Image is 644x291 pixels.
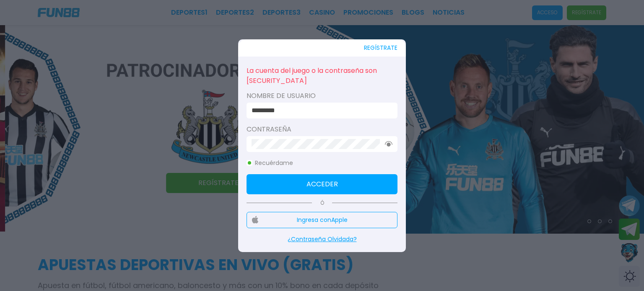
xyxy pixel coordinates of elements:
button: REGÍSTRATE [364,39,397,57]
label: Contraseña [247,124,397,134]
label: Recuérdame [247,159,293,167]
p: La cuenta del juego o la contraseña son [SECURITY_DATA] [247,65,397,87]
p: ¿Contraseña Olvidada? [247,235,397,244]
button: Acceder [247,174,397,194]
p: Ó [247,199,397,207]
label: Nombre de usuario [247,91,397,101]
button: Ingresa conApple [247,212,397,228]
